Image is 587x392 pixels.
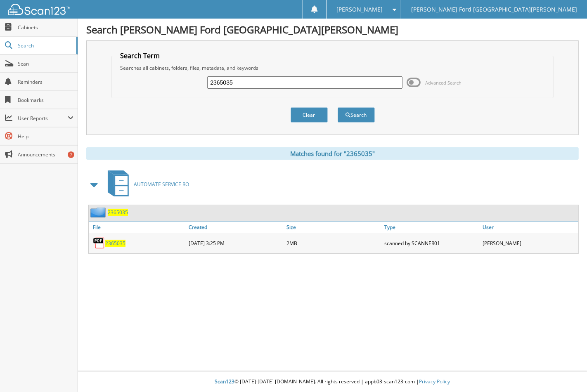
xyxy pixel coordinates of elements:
span: AUTOMATE SERVICE RO [134,181,189,188]
a: Size [284,222,382,233]
span: User Reports [18,115,68,122]
a: AUTOMATE SERVICE RO [103,168,189,201]
h1: Search [PERSON_NAME] Ford [GEOGRAPHIC_DATA][PERSON_NAME] [86,23,579,36]
span: Cabinets [18,24,73,31]
span: Scan [18,60,73,67]
div: [DATE] 3:25 PM [187,235,284,251]
span: Announcements [18,151,73,158]
a: 2365035 [105,240,125,247]
div: © [DATE]-[DATE] [DOMAIN_NAME]. All rights reserved | appb03-scan123-com | [78,372,587,392]
span: Help [18,133,73,140]
span: Bookmarks [18,97,73,104]
legend: Search Term [116,51,164,60]
img: PDF.png [93,237,105,249]
a: User [480,222,578,233]
span: Reminders [18,78,73,85]
a: Created [187,222,284,233]
div: [PERSON_NAME] [480,235,578,251]
span: [PERSON_NAME] [336,7,383,12]
button: Search [338,107,375,123]
div: Matches found for "2365035" [86,147,579,160]
a: Privacy Policy [419,378,450,385]
div: 2MB [284,235,382,251]
span: [PERSON_NAME] Ford [GEOGRAPHIC_DATA][PERSON_NAME] [411,7,577,12]
span: Search [18,42,72,49]
div: 7 [68,151,74,158]
div: scanned by SCANNER01 [383,235,480,251]
button: Clear [291,107,328,123]
div: Searches all cabinets, folders, files, metadata, and keywords [116,64,549,71]
span: Scan123 [215,378,235,385]
img: scan123-logo-white.svg [8,4,70,15]
img: folder2.png [90,207,108,217]
a: Type [383,222,480,233]
span: Advanced Search [425,80,462,86]
a: 2365035 [108,209,128,216]
a: File [89,222,187,233]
